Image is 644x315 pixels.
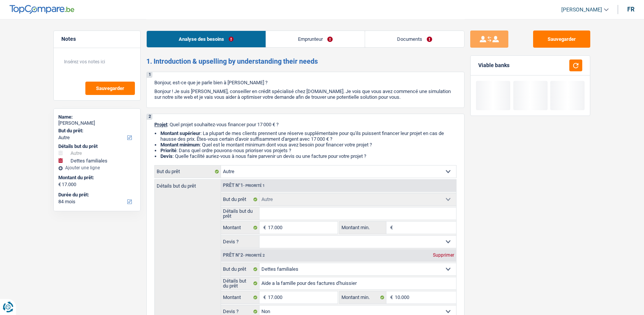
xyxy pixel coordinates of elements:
[58,165,136,170] div: Ajouter une ligne
[533,31,590,48] button: Sauvegarder
[627,6,634,13] div: fr
[243,183,265,188] span: - Priorité 1
[155,180,221,188] label: Détails but du prêt
[555,3,609,16] a: [PERSON_NAME]
[58,143,136,149] div: Détails but du prêt
[160,142,200,148] strong: Montant minimum
[147,31,266,47] a: Analyse des besoins
[266,31,365,47] a: Emprunteur
[221,222,260,234] label: Montant
[58,182,61,188] span: €
[160,130,457,142] li: : La plupart de mes clients prennent une réserve supplémentaire pour qu'ils puissent financer leu...
[221,253,267,258] div: Prêt n°2
[561,6,602,13] span: [PERSON_NAME]
[96,86,124,91] span: Sauvegarder
[260,222,268,234] span: €
[221,277,260,289] label: Détails but du prêt
[340,222,386,234] label: Montant min.
[160,153,173,159] span: Devis
[160,130,200,136] strong: Montant supérieur
[58,175,134,181] label: Montant du prêt:
[147,114,152,120] div: 2
[160,148,457,153] li: : Dans quel ordre pouvons-nous prioriser vos projets ?
[85,82,135,95] button: Sauvegarder
[58,120,136,126] div: [PERSON_NAME]
[147,72,152,78] div: 1
[221,263,260,275] label: But du prêt
[221,291,260,304] label: Montant
[221,183,267,188] div: Prêt n°1
[243,253,265,257] span: - Priorité 2
[221,207,260,220] label: Détails but du prêt
[58,192,134,198] label: Durée du prêt:
[154,122,167,127] span: Projet
[154,80,457,85] p: Bonjour, est-ce que je parle bien à [PERSON_NAME] ?
[478,62,509,69] div: Viable banks
[365,31,464,47] a: Documents
[160,153,457,159] li: : Quelle facilité auriez-vous à nous faire parvenir un devis ou une facture pour votre projet ?
[146,57,465,66] h2: 1. Introduction & upselling by understanding their needs
[155,166,221,178] label: But du prêt
[386,222,395,234] span: €
[154,122,457,127] p: : Quel projet souhaitez-vous financer pour 17 000 € ?
[160,142,457,148] li: : Quel est le montant minimum dont vous avez besoin pour financer votre projet ?
[431,253,456,257] div: Supprimer
[10,5,74,14] img: TopCompare Logo
[61,36,133,42] h5: Notes
[160,148,176,153] strong: Priorité
[221,236,260,248] label: Devis ?
[58,128,134,134] label: But du prêt:
[154,88,457,100] p: Bonjour ! Je suis [PERSON_NAME], conseiller en crédit spécialisé chez [DOMAIN_NAME]. Je vois que ...
[58,114,136,120] div: Name:
[221,193,260,206] label: But du prêt
[260,291,268,304] span: €
[386,291,395,304] span: €
[340,291,386,304] label: Montant min.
